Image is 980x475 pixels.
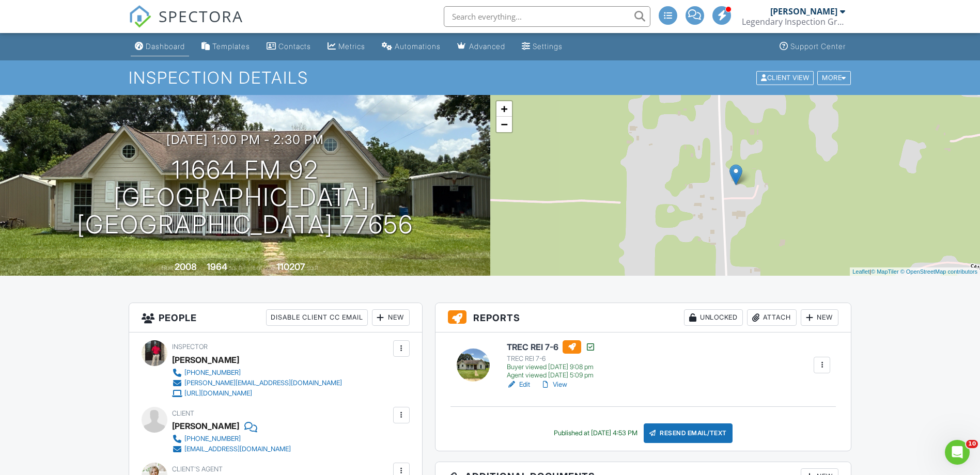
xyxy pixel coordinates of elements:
[507,371,596,379] div: Agent viewed [DATE] 5:09 pm
[945,440,970,465] iframe: Intercom live chat
[131,37,189,56] a: Dashboard
[900,268,977,275] a: © OpenStreetMap contributors
[278,42,311,51] div: Contacts
[212,42,250,51] div: Templates
[172,343,208,351] span: Inspector
[172,352,239,368] div: [PERSON_NAME]
[172,368,342,378] a: [PHONE_NUMBER]
[172,409,194,417] span: Client
[775,37,850,56] a: Support Center
[507,340,596,379] a: TREC REI 7-6 TREC REI 7-6 Buyer viewed [DATE] 9:08 pm Agent viewed [DATE] 5:09 pm
[162,264,173,272] span: Built
[184,379,342,387] div: [PERSON_NAME][EMAIL_ADDRESS][DOMAIN_NAME]
[507,363,596,371] div: Buyer viewed [DATE] 9:08 pm
[540,379,567,390] a: View
[554,429,637,437] div: Published at [DATE] 4:53 PM
[17,156,474,238] h1: 11664 FM 92 [GEOGRAPHIC_DATA], [GEOGRAPHIC_DATA] 77656
[175,261,197,272] div: 2008
[172,378,342,388] a: [PERSON_NAME][EMAIL_ADDRESS][DOMAIN_NAME]
[496,117,512,132] a: Zoom out
[172,388,342,399] a: [URL][DOMAIN_NAME]
[742,17,845,27] div: Legendary Inspection Group, LLC
[184,389,252,398] div: [URL][DOMAIN_NAME]
[307,264,320,272] span: sq.ft.
[850,267,980,276] div: |
[184,435,241,443] div: [PHONE_NUMBER]
[770,6,837,17] div: [PERSON_NAME]
[755,73,816,81] a: Client View
[444,6,650,27] input: Search everything...
[747,309,797,326] div: Attach
[518,37,567,56] a: Settings
[172,444,291,454] a: [EMAIL_ADDRESS][DOMAIN_NAME]
[801,309,838,326] div: New
[790,42,846,51] div: Support Center
[756,71,814,85] div: Client View
[129,14,243,36] a: SPECTORA
[817,71,851,85] div: More
[852,268,869,275] a: Leaflet
[323,37,369,56] a: Metrics
[172,434,291,444] a: [PHONE_NUMBER]
[378,37,445,56] a: Automations (Advanced)
[197,37,254,56] a: Templates
[871,268,899,275] a: © MapTiler
[207,261,227,272] div: 1964
[129,5,151,28] img: The Best Home Inspection Software - Spectora
[338,42,365,51] div: Metrics
[966,440,978,448] span: 10
[146,42,185,51] div: Dashboard
[372,309,410,326] div: New
[172,465,223,473] span: Client's Agent
[496,101,512,117] a: Zoom in
[184,445,291,453] div: [EMAIL_ADDRESS][DOMAIN_NAME]
[172,418,239,434] div: [PERSON_NAME]
[469,42,505,51] div: Advanced
[276,261,305,272] div: 110207
[435,303,851,332] h3: Reports
[266,309,368,326] div: Disable Client CC Email
[129,69,852,87] h1: Inspection Details
[507,355,596,363] div: TREC REI 7-6
[684,309,743,326] div: Unlocked
[533,42,563,51] div: Settings
[229,264,243,272] span: sq. ft.
[129,303,422,332] h3: People
[644,423,733,443] div: Resend Email/Text
[395,42,441,51] div: Automations
[159,5,243,27] span: SPECTORA
[253,264,275,272] span: Lot Size
[184,369,241,377] div: [PHONE_NUMBER]
[507,379,530,390] a: Edit
[166,133,324,147] h3: [DATE] 1:00 pm - 2:30 pm
[507,340,596,354] h6: TREC REI 7-6
[262,37,315,56] a: Contacts
[453,37,509,56] a: Advanced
